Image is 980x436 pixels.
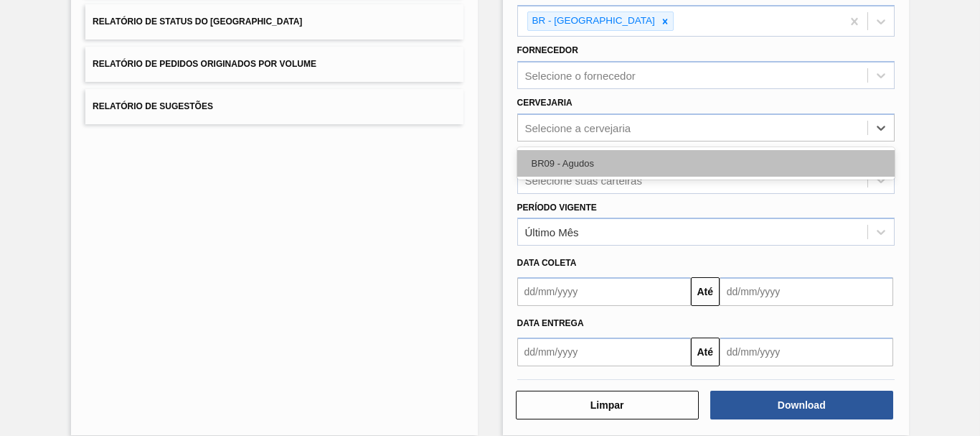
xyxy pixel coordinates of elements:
[525,226,579,238] div: Último Mês
[517,338,691,366] input: dd/mm/yyyy
[517,258,577,268] span: Data coleta
[85,47,463,82] button: Relatório de Pedidos Originados por Volume
[691,277,720,306] button: Até
[525,121,631,134] div: Selecione a cervejaria
[517,98,573,108] label: Cervejaria
[93,101,213,111] span: Relatório de Sugestões
[517,318,584,328] span: Data entrega
[720,277,893,306] input: dd/mm/yyyy
[517,45,578,55] label: Fornecedor
[525,70,636,82] div: Selecione o fornecedor
[93,59,316,69] span: Relatório de Pedidos Originados por Volume
[691,338,720,366] button: Até
[517,277,691,306] input: dd/mm/yyyy
[85,89,463,124] button: Relatório de Sugestões
[528,12,657,30] div: BR - [GEOGRAPHIC_DATA]
[710,391,893,419] button: Download
[516,391,699,419] button: Limpar
[517,150,895,177] div: BR09 - Agudos
[93,17,302,27] span: Relatório de Status do [GEOGRAPHIC_DATA]
[517,203,597,213] label: Período Vigente
[525,174,642,186] div: Selecione suas carteiras
[720,338,893,366] input: dd/mm/yyyy
[85,4,463,40] button: Relatório de Status do [GEOGRAPHIC_DATA]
